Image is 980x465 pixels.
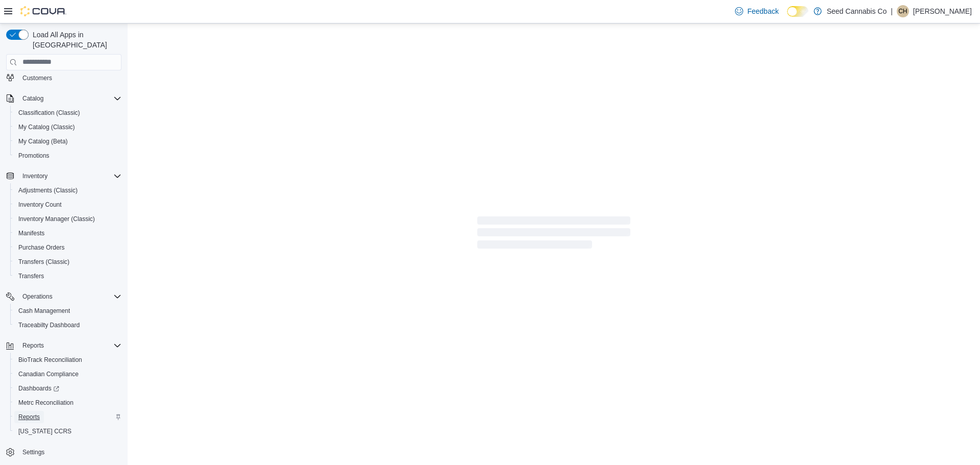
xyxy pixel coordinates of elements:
[18,356,82,364] span: BioTrack Reconciliation
[18,339,48,352] button: Reports
[18,243,65,252] span: Purchase Orders
[14,382,63,395] a: Dashboards
[18,123,75,131] span: My Catalog (Classic)
[18,446,121,458] span: Settings
[22,341,44,350] span: Reports
[787,6,808,17] input: Dark Mode
[891,5,893,17] p: |
[18,370,79,378] span: Canadian Compliance
[14,425,76,437] a: [US_STATE] CCRS
[14,135,121,148] span: My Catalog (Beta)
[14,199,121,211] span: Inventory Count
[14,241,69,254] a: Purchase Orders
[14,213,121,225] span: Inventory Manager (Classic)
[14,135,72,148] a: My Catalog (Beta)
[18,71,121,84] span: Customers
[18,427,71,435] span: [US_STATE] CCRS
[14,305,121,317] span: Cash Management
[18,258,69,266] span: Transfers (Classic)
[22,172,47,180] span: Inventory
[18,109,80,117] span: Classification (Classic)
[10,381,126,396] a: Dashboards
[18,290,57,303] button: Operations
[14,227,121,239] span: Manifests
[14,425,121,437] span: Washington CCRS
[14,184,82,197] a: Adjustments (Classic)
[14,150,54,162] a: Promotions
[18,186,78,194] span: Adjustments (Classic)
[18,170,52,182] button: Inventory
[14,150,121,162] span: Promotions
[10,120,126,134] button: My Catalog (Classic)
[2,445,126,459] button: Settings
[2,91,126,106] button: Catalog
[18,384,59,393] span: Dashboards
[731,1,782,21] a: Feedback
[18,229,44,237] span: Manifests
[10,149,126,163] button: Promotions
[10,134,126,149] button: My Catalog (Beta)
[14,270,48,282] a: Transfers
[10,269,126,283] button: Transfers
[10,106,126,120] button: Classification (Classic)
[14,256,73,268] a: Transfers (Classic)
[14,397,121,409] span: Metrc Reconciliation
[10,396,126,410] button: Metrc Reconciliation
[14,411,121,423] span: Reports
[22,292,53,301] span: Operations
[14,199,66,211] a: Inventory Count
[18,290,121,303] span: Operations
[827,5,887,17] p: Seed Cannabis Co
[14,184,121,197] span: Adjustments (Classic)
[18,92,47,105] button: Catalog
[10,212,126,226] button: Inventory Manager (Classic)
[10,367,126,381] button: Canadian Compliance
[14,354,121,366] span: BioTrack Reconciliation
[2,169,126,183] button: Inventory
[913,5,972,17] p: [PERSON_NAME]
[10,226,126,240] button: Manifests
[14,354,86,366] a: BioTrack Reconciliation
[18,92,121,105] span: Catalog
[2,70,126,85] button: Customers
[10,240,126,255] button: Purchase Orders
[22,94,43,103] span: Catalog
[18,399,73,407] span: Metrc Reconciliation
[14,368,121,380] span: Canadian Compliance
[14,397,78,409] a: Metrc Reconciliation
[18,170,121,182] span: Inventory
[22,448,44,456] span: Settings
[10,255,126,269] button: Transfers (Classic)
[18,339,121,352] span: Reports
[14,121,121,133] span: My Catalog (Classic)
[10,410,126,424] button: Reports
[14,121,79,133] a: My Catalog (Classic)
[18,215,95,223] span: Inventory Manager (Classic)
[10,318,126,332] button: Traceabilty Dashboard
[14,256,121,268] span: Transfers (Classic)
[2,338,126,353] button: Reports
[14,227,48,239] a: Manifests
[10,424,126,438] button: [US_STATE] CCRS
[898,5,907,17] span: CH
[747,6,778,16] span: Feedback
[10,183,126,198] button: Adjustments (Classic)
[18,307,70,315] span: Cash Management
[18,446,48,458] a: Settings
[14,305,74,317] a: Cash Management
[18,413,40,421] span: Reports
[14,319,84,331] a: Traceabilty Dashboard
[14,107,121,119] span: Classification (Classic)
[477,218,630,251] span: Loading
[14,368,83,380] a: Canadian Compliance
[29,30,121,50] span: Load All Apps in [GEOGRAPHIC_DATA]
[10,198,126,212] button: Inventory Count
[18,72,56,84] a: Customers
[18,272,44,280] span: Transfers
[14,213,99,225] a: Inventory Manager (Classic)
[18,152,50,160] span: Promotions
[18,201,62,209] span: Inventory Count
[14,241,121,254] span: Purchase Orders
[14,382,121,395] span: Dashboards
[18,137,68,145] span: My Catalog (Beta)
